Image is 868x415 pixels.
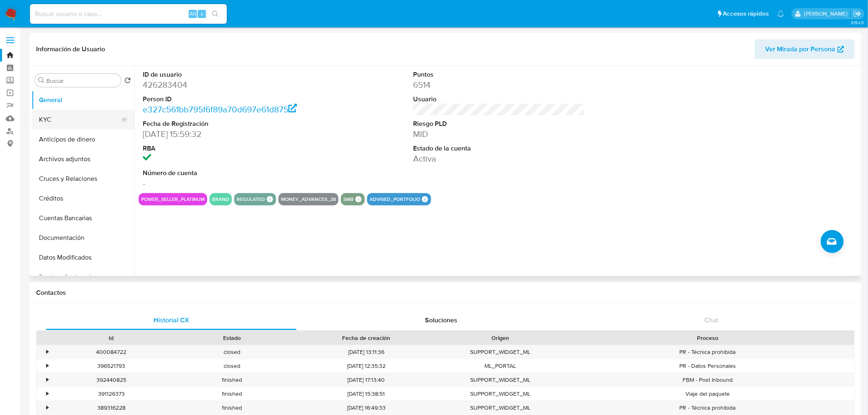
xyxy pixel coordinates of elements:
[46,390,48,398] div: •
[561,373,854,387] div: FBM - Post Inbound
[413,70,585,79] dt: Puntos
[57,334,166,342] div: Id
[51,401,171,415] div: 389316228
[171,387,292,401] div: finished
[143,169,315,178] dt: Número de cuenta
[143,79,315,91] dd: 426283404
[36,45,105,53] h1: Información de Usuario
[143,70,315,79] dt: ID de usuario
[440,387,561,401] div: SUPPORT_WIDGET_ML
[51,345,171,359] div: 400084722
[46,362,48,370] div: •
[292,359,440,373] div: [DATE] 12:35:32
[30,9,227,19] input: Buscar usuario o caso...
[561,387,854,401] div: Viaje del paquete
[171,359,292,373] div: closed
[413,144,585,153] dt: Estado de la cuenta
[32,267,134,287] button: Devices Geolocation
[32,228,134,248] button: Documentación
[171,373,292,387] div: finished
[561,401,854,415] div: PR - Técnica prohibida
[177,334,286,342] div: Estado
[292,387,440,401] div: [DATE] 15:38:51
[51,387,171,401] div: 391126373
[32,169,134,189] button: Cruces y Relaciones
[51,359,171,373] div: 396521793
[143,128,315,140] dd: [DATE] 15:59:32
[36,289,855,297] h1: Contactos
[143,119,315,128] dt: Fecha de Registración
[32,110,128,130] button: KYC
[370,198,420,201] button: advised_portfolio
[561,345,854,359] div: PR - Técnica prohibida
[143,178,315,189] dd: -
[853,9,862,18] a: Salir
[413,79,585,91] dd: 6514
[343,198,354,201] button: smb
[124,77,131,86] button: Volver al orden por defecto
[413,128,585,140] dd: MID
[46,404,48,412] div: •
[440,345,561,359] div: SUPPORT_WIDGET_ML
[440,373,561,387] div: SUPPORT_WIDGET_ML
[705,315,719,325] span: Chat
[171,345,292,359] div: closed
[212,198,229,201] button: brand
[281,198,336,201] button: money_advances_38
[46,376,48,384] div: •
[46,348,48,356] div: •
[32,130,134,149] button: Anticipos de dinero
[153,315,189,325] span: Historial CX
[723,9,769,18] span: Accesos rápidos
[755,39,855,59] button: Ver Mirada por Persona
[32,149,134,169] button: Archivos adjuntos
[143,144,315,153] dt: RBA
[46,77,118,84] input: Buscar
[298,334,434,342] div: Fecha de creación
[38,77,45,84] button: Buscar
[425,315,458,325] span: Soluciones
[440,401,561,415] div: SUPPORT_WIDGET_ML
[32,189,134,208] button: Créditos
[440,359,561,373] div: ML_PORTAL
[804,10,850,18] p: felipe.cayon@mercadolibre.com
[292,401,440,415] div: [DATE] 16:49:33
[561,359,854,373] div: PR - Datos Personales
[141,198,205,201] button: power_seller_platinum
[201,10,203,18] span: s
[32,208,134,228] button: Cuentas Bancarias
[32,90,134,110] button: General
[237,198,265,201] button: regulated
[292,373,440,387] div: [DATE] 17:13:40
[51,373,171,387] div: 392440825
[413,153,585,164] dd: Activa
[777,10,784,17] a: Notificaciones
[765,39,836,59] span: Ver Mirada por Persona
[413,119,585,128] dt: Riesgo PLD
[207,8,224,20] button: search-icon
[413,95,585,104] dt: Usuario
[566,334,849,342] div: Proceso
[292,345,440,359] div: [DATE] 13:11:36
[446,334,555,342] div: Origen
[32,248,134,267] button: Datos Modificados
[143,103,297,115] a: e327c561bb795f6f89a70d697e61d875
[143,95,315,104] dt: Person ID
[190,10,196,18] span: Alt
[171,401,292,415] div: finished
